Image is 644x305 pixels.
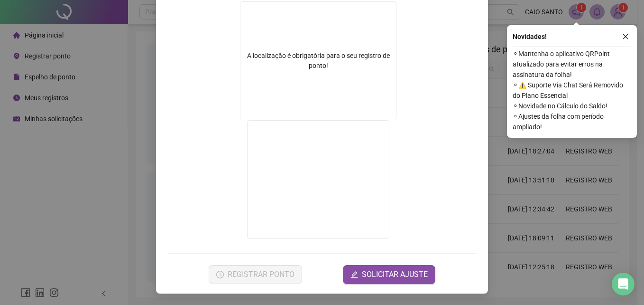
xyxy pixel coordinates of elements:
div: A localização é obrigatória para o seu registro de ponto! [240,51,396,71]
span: close [622,33,629,40]
span: Novidades ! [513,31,547,42]
span: SOLICITAR AJUSTE [362,269,428,280]
div: Open Intercom Messenger [612,273,635,295]
span: edit [350,271,358,278]
button: editSOLICITAR AJUSTE [343,265,435,284]
span: ⚬ Mantenha o aplicativo QRPoint atualizado para evitar erros na assinatura da folha! [513,48,631,80]
span: ⚬ Novidade no Cálculo do Saldo! [513,101,631,111]
span: ⚬ Ajustes da folha com período ampliado! [513,111,631,132]
button: REGISTRAR PONTO [209,265,302,284]
span: ⚬ ⚠️ Suporte Via Chat Será Removido do Plano Essencial [513,80,631,101]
